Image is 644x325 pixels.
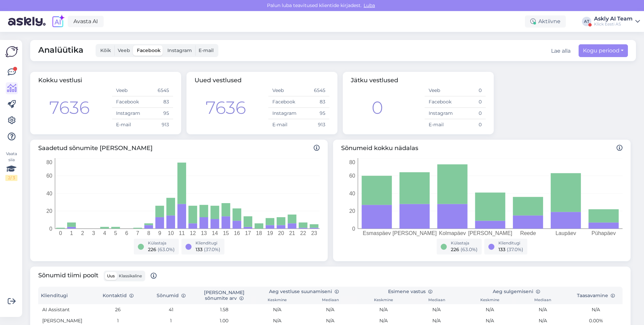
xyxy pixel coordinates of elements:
[212,230,218,236] tspan: 14
[234,230,240,236] tspan: 16
[38,44,84,57] span: Analüütika
[299,85,329,96] td: 6545
[201,230,207,236] tspan: 13
[91,304,144,315] td: 26
[198,287,251,304] th: [PERSON_NAME] sõnumite arv
[198,304,251,315] td: 1.58
[103,230,106,236] tspan: 4
[525,15,566,28] div: Aktiivne
[91,287,144,304] th: Kontaktid
[594,16,633,21] div: Askly AI Team
[594,21,633,27] div: Klick Eesti AS
[570,304,623,315] td: N/A
[143,108,173,119] td: 95
[125,230,128,236] tspan: 6
[158,246,175,252] span: ( 63.0 %)
[190,230,196,236] tspan: 12
[38,287,91,304] th: Klienditugi
[136,230,139,236] tspan: 7
[349,208,355,214] tspan: 20
[49,226,52,232] tspan: 0
[311,230,317,236] tspan: 23
[461,246,478,252] span: ( 63.0 %)
[199,47,214,53] span: E-mail
[204,246,220,252] span: ( 37.0 %)
[352,226,355,232] tspan: 0
[143,85,173,96] td: 6545
[145,287,198,304] th: Sõnumid
[268,119,299,131] td: E-mail
[38,271,157,281] span: Sõnumid tiimi poolt
[304,304,357,315] td: N/A
[68,16,104,27] a: Avasta AI
[107,273,115,278] span: Uus
[299,119,329,131] td: 913
[289,230,295,236] tspan: 21
[59,230,62,236] tspan: 0
[349,159,355,165] tspan: 80
[516,304,569,315] td: N/A
[592,230,616,236] tspan: Pühapäev
[304,296,357,304] th: Mediaan
[268,85,299,96] td: Veeb
[145,304,198,315] td: 41
[195,77,241,84] span: Uued vestlused
[392,230,437,236] tspan: [PERSON_NAME]
[299,108,329,119] td: 95
[51,14,65,29] img: explore-ai
[5,151,17,181] div: Vaata siia
[251,304,304,315] td: N/A
[551,47,571,55] button: Lae alla
[5,175,17,181] div: 2 / 3
[463,287,570,296] th: Aeg sulgemiseni
[167,47,192,53] span: Instagram
[357,287,463,296] th: Esimene vastus
[268,96,299,108] td: Facebook
[300,230,306,236] tspan: 22
[46,159,52,165] tspan: 80
[299,96,329,108] td: 83
[498,240,523,246] div: Klienditugi
[425,108,455,119] td: Instagram
[349,191,355,196] tspan: 40
[114,230,117,236] tspan: 5
[363,230,391,236] tspan: Esmaspäev
[268,108,299,119] td: Instagram
[463,296,516,304] th: Keskmine
[5,45,18,58] img: Askly Logo
[100,47,111,53] span: Kõik
[594,16,640,27] a: Askly AI TeamKlick Eesti AS
[196,240,220,246] div: Klienditugi
[112,96,143,108] td: Facebook
[410,304,463,315] td: N/A
[148,240,175,246] div: Külastaja
[119,273,142,278] span: Klassikaline
[455,96,486,108] td: 0
[357,296,410,304] th: Keskmine
[455,85,486,96] td: 0
[168,230,174,236] tspan: 10
[256,230,262,236] tspan: 18
[148,246,156,252] span: 226
[70,230,73,236] tspan: 1
[468,230,513,236] tspan: [PERSON_NAME]
[92,230,95,236] tspan: 3
[38,304,91,315] td: AI Assistant
[267,230,273,236] tspan: 19
[245,230,251,236] tspan: 17
[362,2,377,8] span: Luba
[49,95,90,121] div: 7636
[498,246,505,252] span: 133
[147,230,150,236] tspan: 8
[425,85,455,96] td: Veeb
[372,95,383,121] div: 0
[143,96,173,108] td: 83
[278,230,284,236] tspan: 20
[451,246,459,252] span: 226
[439,230,466,236] tspan: Kolmapäev
[196,246,203,252] span: 133
[455,108,486,119] td: 0
[46,208,52,214] tspan: 20
[46,191,52,196] tspan: 40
